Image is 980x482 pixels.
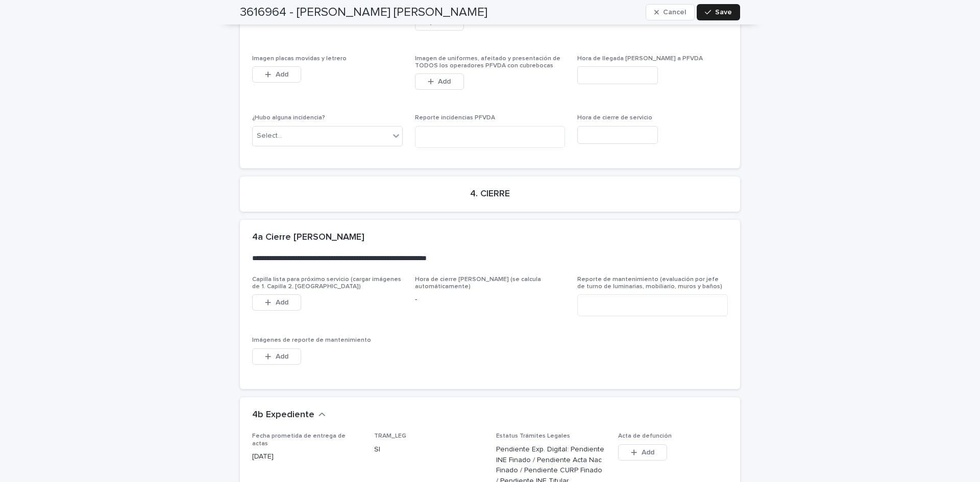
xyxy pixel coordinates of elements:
[374,444,484,455] p: SI
[646,4,695,20] button: Cancel
[276,353,288,360] span: Add
[577,276,722,290] span: Reporte de mantenimiento (evaluación por jefe de turno de luminarias, mobiliario, muros y baños)
[415,294,566,305] p: -
[252,410,314,421] h2: 4b Expediente
[618,433,672,439] span: Acta de defunción
[415,276,541,290] span: Hora de cierre [PERSON_NAME] (se calcula automáticamente)
[415,56,560,69] span: Imagen de uniformes, afeitado y presentación de TODOS los operadores PFVDA con cubrebocas
[697,4,740,20] button: Save
[252,451,362,462] p: [DATE]
[438,78,451,85] span: Add
[252,294,301,311] button: Add
[252,115,325,121] span: ¿Hubo alguna incidencia?
[252,56,347,62] span: Imagen placas movidas y letrero
[415,115,495,121] span: Reporte incidencias PFVDA
[252,410,326,421] button: 4b Expediente
[276,71,288,78] span: Add
[276,299,288,306] span: Add
[577,56,703,62] span: Hora de llegada [PERSON_NAME] a PFVDA
[252,433,346,446] span: Fecha prometida de entrega de actas
[642,449,654,456] span: Add
[470,189,510,200] h2: 4. CIERRE
[618,444,667,461] button: Add
[715,9,732,16] span: Save
[374,433,406,439] span: TRAM_LEG
[496,433,570,439] span: Estatus Trámites Legales
[252,348,301,365] button: Add
[415,73,464,90] button: Add
[257,131,282,141] div: Select...
[240,5,487,20] h2: 3616964 - [PERSON_NAME] [PERSON_NAME]
[663,9,686,16] span: Cancel
[577,115,652,121] span: Hora de cierre de servicio
[252,66,301,83] button: Add
[252,232,364,243] h2: 4a Cierre [PERSON_NAME]
[252,337,371,343] span: Imágenes de reporte de mantenimiento
[252,276,401,290] span: Capilla lista para próximo servicio (cargar imágenes de 1. Capilla 2. [GEOGRAPHIC_DATA])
